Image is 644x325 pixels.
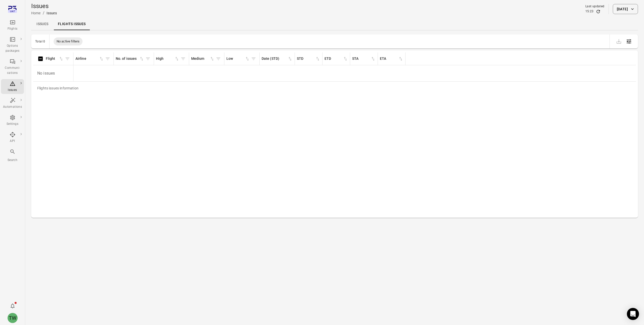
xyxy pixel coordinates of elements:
[226,56,245,62] div: Low
[325,56,348,62] span: ETD
[262,56,293,62] div: Sort by date (STD) in ascending order
[352,56,376,62] div: Sort by STA in ascending order
[47,11,57,16] div: Issues
[31,18,638,30] div: Local navigation
[31,2,57,10] h1: Issues
[352,56,376,62] span: STA
[31,11,41,15] a: Home
[3,122,22,127] div: Settings
[8,301,18,311] button: Notifications
[3,66,22,76] div: Communi-cations
[262,56,293,62] span: Date (STD)
[325,56,343,62] div: ETD
[156,56,179,62] div: Sort by high in ascending order
[226,56,250,62] span: Low
[35,66,71,80] p: No issues
[613,4,638,14] button: [DATE]
[297,56,320,62] span: STD
[46,56,64,62] span: Flight
[6,311,20,325] button: Tony Wang
[1,18,24,33] a: Flights
[325,56,348,62] div: Sort by ETD in ascending order
[31,18,54,30] a: Issues
[1,113,24,128] a: Settings
[1,147,24,164] button: Search
[35,40,45,43] div: Total 0
[104,55,111,63] button: Filter by airline
[380,56,398,62] div: ETA
[116,56,139,62] div: No. of issues
[1,130,24,145] a: API
[262,56,288,62] div: Date (STD)
[54,39,83,44] span: No active filters
[1,79,24,94] a: Issues
[3,26,22,31] div: Flights
[46,56,64,62] div: Sort by flight in ascending order
[596,9,601,14] button: Refresh data
[380,56,403,62] span: ETA
[297,56,320,62] div: Sort by STD in ascending order
[585,9,594,14] div: 15:23
[116,56,144,62] span: No. of issues
[156,56,174,62] div: High
[144,55,152,63] button: Filter by no. of issues
[297,56,315,62] div: STD
[3,139,22,144] div: API
[585,4,605,9] div: Last updated
[8,313,18,323] div: TW
[1,96,24,111] a: Automations
[3,88,22,93] div: Issues
[116,56,144,62] div: Sort by no. of issues in ascending order
[64,55,71,63] button: Filter by flight
[191,56,215,62] span: Medium
[250,55,257,63] button: Filter by low
[156,56,179,62] span: High
[614,39,624,43] span: Please make a selection to export
[1,57,24,77] a: Communi-cations
[75,56,104,62] span: Airline
[75,56,99,62] div: Airline
[226,56,250,62] div: Sort by low in ascending order
[3,104,22,110] div: Automations
[1,35,24,55] a: Options packages
[179,55,187,63] button: Filter by high
[3,158,22,163] div: Search
[352,56,371,62] div: STA
[191,56,210,62] div: Medium
[54,18,90,30] a: Flights issues
[215,55,222,63] button: Filter by medium
[627,308,639,320] div: Open Intercom Messenger
[75,56,104,62] div: Sort by airline name in ascending order
[46,56,59,62] div: Flight
[3,43,22,53] div: Options packages
[31,10,57,16] nav: Breadcrumbs
[191,56,215,62] div: Sort by medium in ascending order
[624,36,634,46] button: Open table configuration
[380,56,403,62] div: Sort by ETA in ascending order
[33,82,83,95] div: Flights issues information
[43,10,45,16] li: /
